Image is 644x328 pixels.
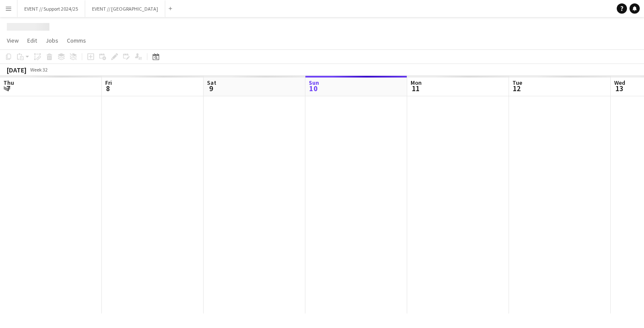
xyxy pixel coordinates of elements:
a: Jobs [42,35,62,46]
span: 13 [613,83,625,93]
span: Thu [3,79,14,86]
span: Mon [411,79,422,86]
span: View [7,37,19,44]
span: 9 [206,83,216,93]
span: Fri [105,79,112,86]
span: 7 [2,83,14,93]
a: Comms [63,35,89,46]
span: Tue [512,79,522,86]
span: Jobs [46,37,58,44]
a: Edit [24,35,40,46]
button: EVENT // Support 2024/25 [17,0,85,17]
button: EVENT // [GEOGRAPHIC_DATA] [85,0,165,17]
span: 10 [308,83,319,93]
div: [DATE] [7,66,26,74]
span: 11 [409,83,422,93]
span: Wed [614,79,625,86]
span: Sun [309,79,319,86]
span: Week 32 [28,66,49,73]
span: 8 [104,83,112,93]
span: Sat [207,79,216,86]
span: Comms [67,37,86,44]
span: 12 [511,83,522,93]
span: Edit [27,37,37,44]
a: View [3,35,22,46]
